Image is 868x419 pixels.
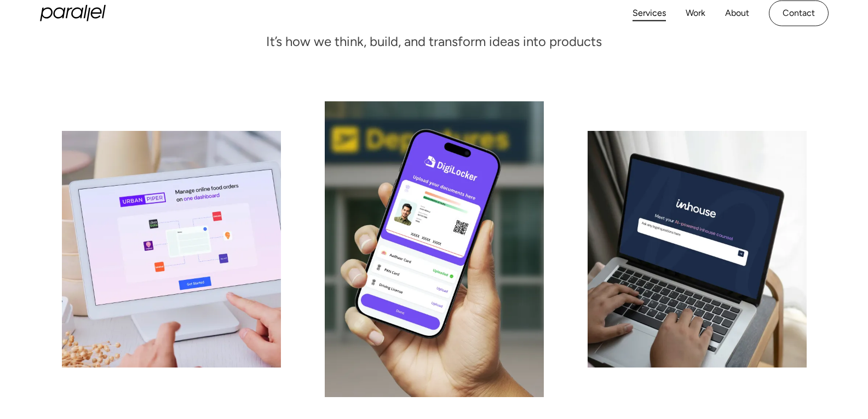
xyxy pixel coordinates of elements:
[246,37,622,47] p: It’s how we think, build, and transform ideas into products
[725,5,749,21] a: About
[325,101,544,397] img: Robin Dhanwani's Image
[769,1,829,26] a: Contact
[686,5,705,21] a: Work
[62,131,281,368] img: card-image
[40,5,106,21] a: home
[588,131,807,368] img: card-image
[633,5,666,21] a: Services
